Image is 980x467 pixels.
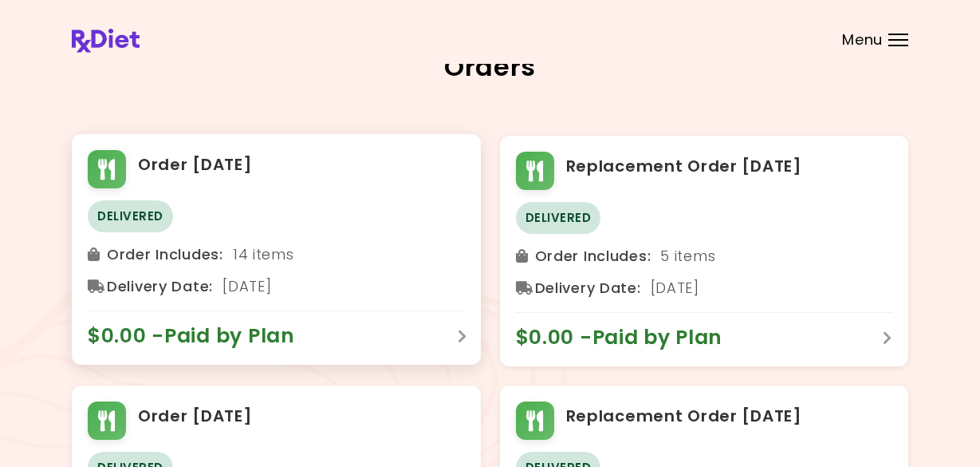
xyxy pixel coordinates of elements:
[566,404,802,429] h2: Replacement Order [DATE]
[842,33,883,47] span: Menu
[107,242,223,267] span: Order Includes :
[88,200,173,232] span: Delivered
[72,134,481,365] div: Order [DATE]DeliveredOrder Includes: 14 items Delivery Date: [DATE]$0.00 -Paid by Plan
[566,154,802,180] h2: Replacement Order [DATE]
[516,243,893,269] div: 5 items
[516,325,739,350] span: $0.00 - Paid by Plan
[500,136,909,366] div: Replacement Order [DATE]DeliveredOrder Includes: 5 items Delivery Date: [DATE]$0.00 -Paid by Plan
[516,275,893,301] div: [DATE]
[535,243,651,269] span: Order Includes :
[138,152,253,178] h2: Order [DATE]
[72,54,908,80] h2: Orders
[88,274,465,299] div: [DATE]
[138,404,253,429] h2: Order [DATE]
[107,274,213,299] span: Delivery Date :
[88,323,311,349] span: $0.00 - Paid by Plan
[88,242,465,267] div: 14 items
[72,29,140,53] img: RxDiet
[516,202,601,234] span: Delivered
[535,275,641,301] span: Delivery Date :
